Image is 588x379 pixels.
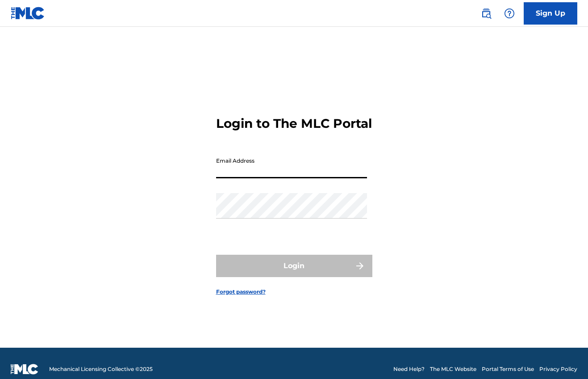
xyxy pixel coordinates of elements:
a: Sign Up [524,2,577,25]
a: Privacy Policy [539,365,577,373]
span: Mechanical Licensing Collective © 2025 [49,365,153,373]
h3: Login to The MLC Portal [216,116,372,131]
img: help [504,8,515,19]
a: The MLC Website [430,365,476,373]
a: Need Help? [393,365,425,373]
iframe: Chat Widget [543,336,588,379]
img: search [481,8,492,19]
img: logo [11,364,38,375]
a: Forgot password? [216,288,266,296]
a: Public Search [477,4,495,22]
a: Portal Terms of Use [482,365,534,373]
div: Help [500,4,518,22]
img: MLC Logo [11,7,45,20]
